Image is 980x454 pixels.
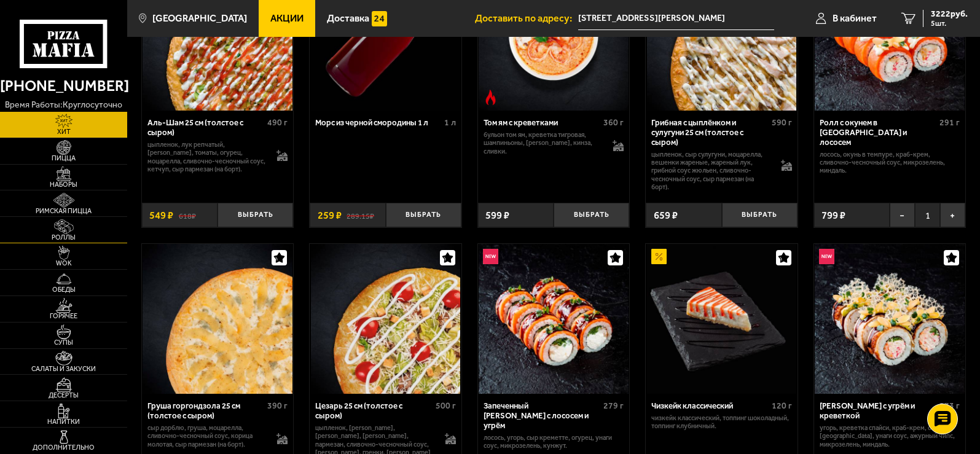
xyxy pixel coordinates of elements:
[315,118,441,128] div: Морс из черной смородины 1 л
[915,203,940,228] span: 1
[485,210,509,221] span: 599 ₽
[484,131,603,155] p: бульон том ям, креветка тигровая, шампиньоны, [PERSON_NAME], кинза, сливки.
[318,210,342,221] span: 259 ₽
[651,401,768,411] div: Чизкейк классический
[651,249,667,264] img: Акционный
[484,434,624,450] p: лосось, угорь, Сыр креметте, огурец, унаги соус, микрозелень, кунжут.
[372,11,387,26] img: 15daf4d41897b9f0e9f617042186c801.svg
[311,244,460,393] img: Цезарь 25 см (толстое с сыром)
[603,401,624,411] span: 279 г
[554,203,629,228] button: Выбрать
[772,401,792,411] span: 120 г
[820,118,936,147] div: Ролл с окунем в [GEOGRAPHIC_DATA] и лососем
[603,117,624,128] span: 360 г
[484,118,600,128] div: Том ям с креветками
[147,424,267,448] p: сыр дорблю, груша, моцарелла, сливочно-чесночный соус, корица молотая, сыр пармезан (на борт).
[578,7,774,30] span: бульвар Александра Грина, 3
[143,244,292,393] img: Груша горгондзола 25 см (толстое с сыром)
[475,14,578,23] span: Доставить по адресу:
[270,14,304,23] span: Акции
[347,210,374,221] s: 289.15 ₽
[772,117,792,128] span: 590 г
[647,244,796,393] img: Чизкейк классический
[267,117,288,128] span: 490 г
[819,249,834,264] img: Новинка
[436,401,456,411] span: 500 г
[152,14,247,23] span: [GEOGRAPHIC_DATA]
[142,244,294,393] a: Груша горгондзола 25 см (толстое с сыром)
[890,203,915,228] button: −
[483,249,498,264] img: Новинка
[218,203,293,228] button: Выбрать
[940,203,965,228] button: +
[821,210,845,221] span: 799 ₽
[820,424,960,448] p: угорь, креветка спайси, краб-крем, огурец, [GEOGRAPHIC_DATA], унаги соус, ажурный чипс, микрозеле...
[478,244,630,393] a: НовинкаЗапеченный ролл Гурмэ с лососем и угрём
[147,141,267,173] p: цыпленок, лук репчатый, [PERSON_NAME], томаты, огурец, моцарелла, сливочно-чесночный соус, кетчуп...
[833,14,877,23] span: В кабинет
[815,244,964,393] img: Ролл Калипсо с угрём и креветкой
[310,244,461,393] a: Цезарь 25 см (толстое с сыром)
[820,151,960,175] p: лосось, окунь в темпуре, краб-крем, сливочно-чесночный соус, микрозелень, миндаль.
[931,10,968,18] span: 3222 руб.
[483,90,498,105] img: Острое блюдо
[147,118,264,138] div: Аль-Шам 25 см (толстое с сыром)
[386,203,461,228] button: Выбрать
[651,414,791,431] p: Чизкейк классический, топпинг шоколадный, топпинг клубничный.
[654,210,678,221] span: 659 ₽
[444,117,456,128] span: 1 л
[479,244,628,393] img: Запеченный ролл Гурмэ с лососем и угрём
[149,210,173,221] span: 549 ₽
[484,401,600,431] div: Запеченный [PERSON_NAME] с лососем и угрём
[327,14,369,23] span: Доставка
[820,401,936,421] div: [PERSON_NAME] с угрём и креветкой
[147,401,264,421] div: Груша горгондзола 25 см (толстое с сыром)
[578,7,774,30] input: Ваш адрес доставки
[931,20,968,27] span: 5 шт.
[646,244,798,393] a: АкционныйЧизкейк классический
[315,401,432,421] div: Цезарь 25 см (толстое с сыром)
[939,117,960,128] span: 291 г
[179,210,196,221] s: 618 ₽
[722,203,798,228] button: Выбрать
[651,151,770,191] p: цыпленок, сыр сулугуни, моцарелла, вешенки жареные, жареный лук, грибной соус Жюльен, сливочно-че...
[267,401,288,411] span: 390 г
[814,244,966,393] a: НовинкаРолл Калипсо с угрём и креветкой
[651,118,768,147] div: Грибная с цыплёнком и сулугуни 25 см (толстое с сыром)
